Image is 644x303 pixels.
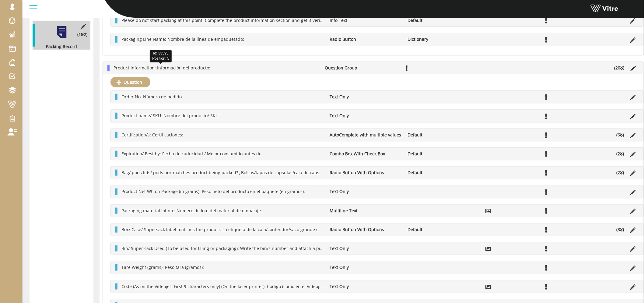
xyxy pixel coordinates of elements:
span: Bag/ pods lids/ pods box matches product being packed? ¿Bolsas/tapas de cápsulas/caja de cápsulas... [121,170,441,175]
li: Radio Button With Options [327,227,405,233]
div: Id: 33595 Position: 5 [150,50,172,62]
div: Packing Record [33,44,86,50]
span: Order No. Número de pedido. [121,94,183,100]
li: Text Only [327,113,405,119]
span: Tare Weight (grams): Peso tara (gramos): [121,264,204,270]
li: Multiline Text [327,208,405,214]
li: (2 ) [614,151,627,157]
li: (2 ) [614,170,627,176]
span: Product Information: Información del producto: [114,65,210,71]
li: Default [405,151,483,157]
li: Radio Button [327,36,405,42]
li: (6 ) [614,132,627,138]
a: Question [110,77,150,87]
span: (18 ) [77,31,87,37]
li: Info Text [327,17,405,23]
li: Default [405,227,483,233]
li: Text Only [327,284,405,290]
span: Code (As on the Videojet- First 9 characters only) (On the laser printer): Código (como en el Vid... [121,284,438,289]
span: Box/ Case/ Supersack label matches the product: La etiqueta de la caja/contendor/saco grande coin... [121,227,368,232]
li: Dictionary [405,36,483,42]
span: Product name/ SKU: Nombre del producto/ SKU: [121,113,220,118]
li: Text Only [327,188,405,195]
li: Text Only [327,264,405,270]
li: Default [405,17,483,23]
li: Combo Box With Check Box [327,151,405,157]
span: Packaging material lot no.: Número de lote del material de embalaje: [121,208,262,213]
span: Bin/ Super sack Used (To be used for filling or packaging): Write the bin/s number and attach a p... [121,245,496,251]
li: Text Only [327,245,405,252]
span: Certification/s: Certificaciones: [121,132,183,138]
span: Packaging Line Name: Nombre de la línea de empaquetado: [121,36,244,42]
li: (3 ) [614,227,627,233]
li: Radio Button With Options [327,170,405,176]
li: Question Group [322,65,401,71]
li: (20 ) [611,65,628,71]
li: AutoComplete with multiple values [327,132,405,138]
li: Text Only [327,94,405,100]
span: Product Net Wt. on Package (in grams): Peso neto del producto en el paquete (en gramos): [121,188,305,194]
li: Default [405,132,483,138]
span: Expiration/ Best by: Fecha de caducidad / Mejor consumido antes de: [121,151,263,157]
li: Default [405,170,483,176]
